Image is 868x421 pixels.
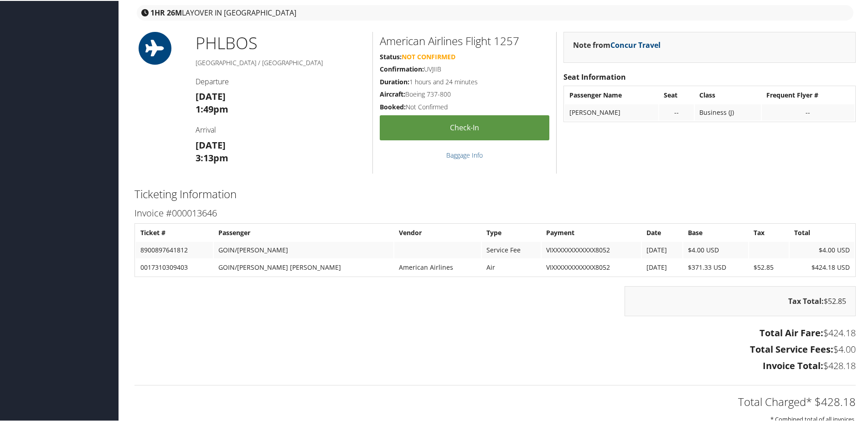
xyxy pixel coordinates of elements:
td: [PERSON_NAME] [565,103,658,120]
h2: Total Charged* $428.18 [134,393,856,409]
strong: Booked: [380,102,406,110]
td: [DATE] [642,241,682,257]
td: Air [482,258,541,275]
div: -- [766,108,850,116]
a: Check-in [380,114,549,139]
span: Not Confirmed [402,51,455,60]
td: Business (J) [695,103,761,120]
a: Baggage Info [446,150,483,159]
strong: 1HR 26M [150,7,182,17]
th: Type [482,224,541,240]
strong: Duration: [380,77,409,85]
h3: $4.00 [134,342,856,355]
td: VIXXXXXXXXXXXX8052 [542,258,641,275]
td: American Airlines [394,258,481,275]
th: Vendor [394,224,481,240]
h3: Invoice #000013646 [134,206,856,219]
td: $4.00 USD [790,241,854,257]
strong: 3:13pm [196,151,228,163]
strong: Seat Information [563,71,626,81]
th: Passenger Name [565,86,658,103]
td: $52.85 [749,258,789,275]
td: 0017310309403 [136,258,213,275]
td: $424.18 USD [790,258,854,275]
h5: Not Confirmed [380,102,549,111]
h5: [GEOGRAPHIC_DATA] / [GEOGRAPHIC_DATA] [196,57,366,67]
td: $371.33 USD [683,258,748,275]
td: 8900897641812 [136,241,213,257]
td: GOIN/[PERSON_NAME] [214,241,393,257]
td: GOIN/[PERSON_NAME] [PERSON_NAME] [214,258,393,275]
th: Passenger [214,224,393,240]
td: VIXXXXXXXXXXXX8052 [542,241,641,257]
strong: [DATE] [196,138,226,150]
th: Tax [749,224,789,240]
h3: $428.18 [134,359,856,371]
strong: Confirmation: [380,64,424,72]
th: Base [683,224,748,240]
strong: Tax Total: [788,295,824,305]
strong: 1:49pm [196,102,228,114]
h4: Departure [196,76,366,86]
strong: Aircraft: [380,89,405,98]
strong: Invoice Total: [763,359,823,371]
strong: Total Service Fees: [750,342,833,354]
th: Class [695,86,761,103]
strong: Status: [380,51,402,60]
th: Seat [659,86,694,103]
td: [DATE] [642,258,682,275]
strong: Total Air Fare: [759,326,823,338]
h3: $424.18 [134,326,856,339]
th: Total [790,224,854,240]
th: Date [642,224,682,240]
strong: Note from [573,39,661,49]
th: Payment [542,224,641,240]
h2: American Airlines Flight 1257 [380,32,549,48]
h5: 1 hours and 24 minutes [380,77,549,86]
h4: Arrival [196,124,366,134]
div: layover in [GEOGRAPHIC_DATA] [137,4,853,20]
th: Frequent Flyer # [762,86,854,103]
h2: Ticketing Information [134,185,856,201]
h5: Boeing 737-800 [380,89,549,98]
div: $52.85 [625,285,856,315]
div: -- [664,108,689,116]
th: Ticket # [136,224,213,240]
a: Concur Travel [610,39,661,49]
td: Service Fee [482,241,541,257]
strong: [DATE] [196,89,226,102]
h1: PHL BOS [196,31,366,54]
td: $4.00 USD [683,241,748,257]
h5: UVJIIB [380,64,549,73]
